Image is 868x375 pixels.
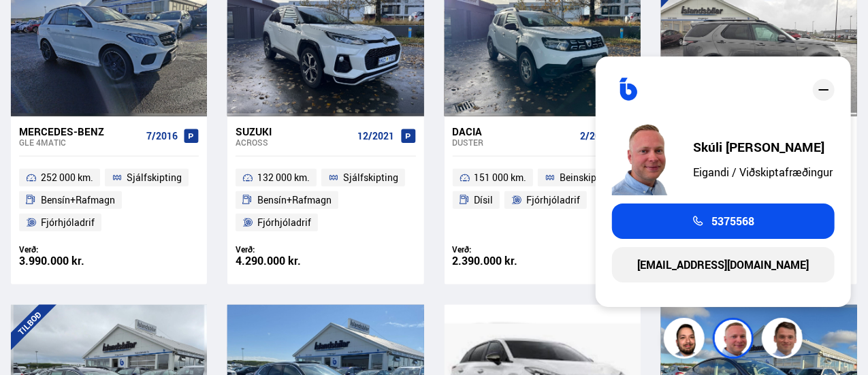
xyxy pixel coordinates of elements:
div: Dacia [453,125,575,137]
span: 132 000 km. [257,169,310,186]
div: Skúli [PERSON_NAME] [694,140,833,154]
span: Sjálfskipting [127,169,182,186]
span: Fjórhjóladrif [41,214,95,231]
div: Verð: [453,244,543,255]
img: FbJEzSuNWCJXmdc-.webp [764,320,805,361]
span: Sjálfskipting [343,169,398,186]
span: 12/2021 [358,131,395,142]
span: 5375568 [711,215,754,227]
div: Eigandi / Viðskiptafræðingur [694,166,833,178]
img: nhp88E3Fdnt1Opn2.png [666,320,707,361]
div: Across [236,137,352,147]
div: GLE 4MATIC [19,137,141,147]
span: 7/2016 [146,131,178,142]
div: 3.990.000 kr. [19,255,109,267]
div: Duster [453,137,575,147]
span: Beinskipting [560,169,613,186]
div: 2.390.000 kr. [453,255,543,267]
span: 252 000 km. [41,169,93,186]
img: siFngHWaQ9KaOqBr.png [612,120,680,195]
span: 2/2022 [580,131,611,142]
div: Suzuki [236,125,352,137]
div: Verð: [236,244,325,255]
div: Verð: [19,244,109,255]
div: close [813,79,835,101]
a: [EMAIL_ADDRESS][DOMAIN_NAME] [612,247,835,282]
span: Fjórhjóladrif [526,192,580,208]
div: Mercedes-Benz [19,125,141,137]
a: Dacia Duster 2/2022 151 000 km. Beinskipting Dísil Fjórhjóladrif Verð: 2.390.000 kr. [445,116,641,284]
a: Suzuki Across 12/2021 132 000 km. Sjálfskipting Bensín+Rafmagn Fjórhjóladrif Verð: 4.290.000 kr. [227,116,423,284]
a: 5375568 [612,203,835,239]
button: Opna LiveChat spjallviðmót [11,5,52,46]
span: Dísil [474,192,493,208]
span: Fjórhjóladrif [257,214,311,231]
span: Bensín+Rafmagn [41,192,115,208]
div: 4.290.000 kr. [236,255,325,267]
img: siFngHWaQ9KaOqBr.png [715,320,756,361]
span: 151 000 km. [474,169,526,186]
a: Mercedes-Benz GLE 4MATIC 7/2016 252 000 km. Sjálfskipting Bensín+Rafmagn Fjórhjóladrif Verð: 3.99... [11,116,207,284]
span: Bensín+Rafmagn [257,192,332,208]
